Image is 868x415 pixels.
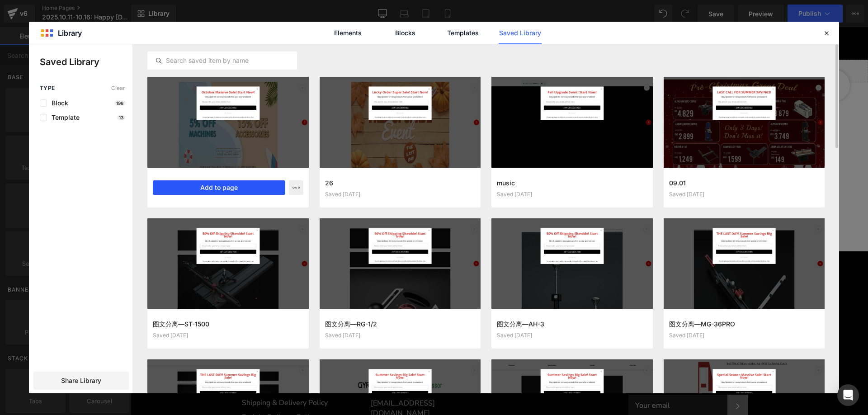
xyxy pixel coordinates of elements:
[111,320,231,335] h4: Menu
[148,55,297,66] input: Search saved item by name
[47,99,68,107] span: Block
[40,55,132,69] p: Saved Library
[284,122,365,140] a: Explore Blocks
[114,100,125,106] p: 198
[335,246,403,314] img: MpXwNDJHDJtVzewFn8O1SA.png
[40,85,55,91] span: Type
[497,332,647,339] div: Saved [DATE]
[240,320,360,350] h4: [PERSON_NAME] Industries International
[325,332,476,339] div: Saved [DATE]
[331,310,406,320] a: 62 Verified Reviews
[240,357,360,367] p: [PHONE_NUMBER]
[112,147,626,153] p: or Drag & Drop elements from left sidebar
[498,342,618,362] p: Promotions, new products and sales. Directly to your inbox.
[498,368,597,389] input: Your email
[117,115,125,120] p: 13
[153,332,303,339] div: Saved [DATE]
[61,376,101,385] span: Share Library
[326,22,369,44] a: Elements
[111,342,138,352] a: Account
[153,180,285,195] button: Add to page
[441,22,484,44] a: Templates
[325,319,476,329] h3: 图文分离—RG-1/2
[497,191,647,198] div: Saved [DATE]
[498,320,618,335] h4: Be in the know
[111,385,185,395] a: Freight Delivery Policy
[369,320,489,335] h4: Follow us
[153,319,303,329] h3: 图文分离—ST-1500
[111,356,162,366] a: Submit a Ticket
[47,114,80,121] span: Template
[384,22,427,44] a: Blocks
[240,371,360,391] p: [EMAIL_ADDRESS][DOMAIN_NAME]
[497,319,647,329] h3: 图文分离—AH-3
[837,384,859,406] div: Open Intercom Messenger
[111,371,197,381] a: Shipping & Delivery Policy
[669,319,820,329] h3: 图文分离—MG-36PRO
[499,22,542,44] a: Saved Library
[669,178,820,188] h3: 09.01
[111,85,125,91] span: Clear
[497,178,647,188] h3: music
[335,281,403,287] div: Verified Reviews
[669,191,820,198] div: Saved [DATE]
[669,332,820,339] div: Saved [DATE]
[373,122,454,140] a: Add Single Section
[325,178,476,188] h3: 26
[335,259,403,269] div: 62
[325,191,476,198] div: Saved [DATE]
